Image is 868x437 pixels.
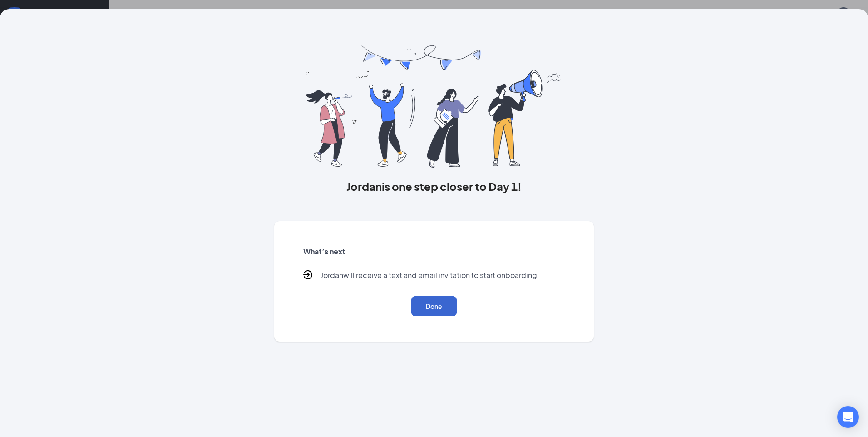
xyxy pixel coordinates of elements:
button: Done [411,296,457,316]
h5: What’s next [303,247,565,257]
p: Jordan will receive a text and email invitation to start onboarding [321,270,537,282]
h3: Jordan is one step closer to Day 1! [274,179,594,194]
div: Open Intercom Messenger [837,406,859,428]
img: you are all set [306,45,562,168]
